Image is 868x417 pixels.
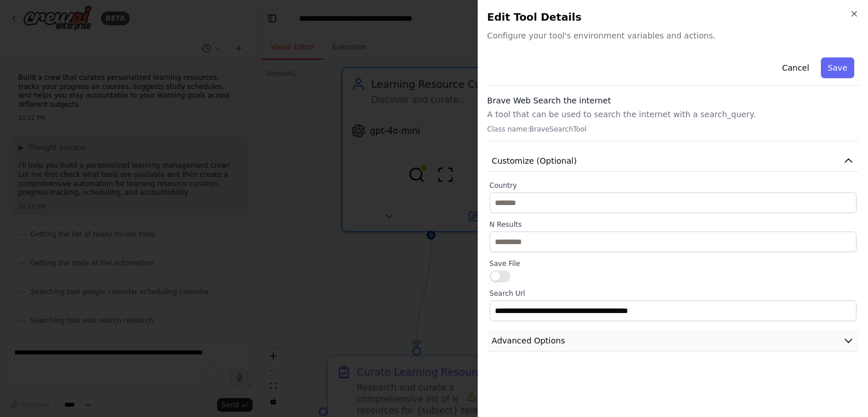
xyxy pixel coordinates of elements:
button: Advanced Options [487,330,859,352]
button: Customize (Optional) [487,150,859,172]
h3: Brave Web Search the internet [487,95,859,106]
label: Save File [490,259,857,268]
span: Configure your tool's environment variables and actions. [487,30,859,41]
button: Cancel [775,57,816,78]
p: A tool that can be used to search the internet with a search_query. [487,109,859,120]
label: N Results [490,220,857,229]
h2: Edit Tool Details [487,9,859,25]
button: Save [821,57,854,78]
span: Advanced Options [492,335,565,346]
span: Customize (Optional) [492,155,577,167]
label: Search Url [490,289,857,298]
p: Class name: BraveSearchTool [487,125,859,134]
label: Country [490,181,857,190]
